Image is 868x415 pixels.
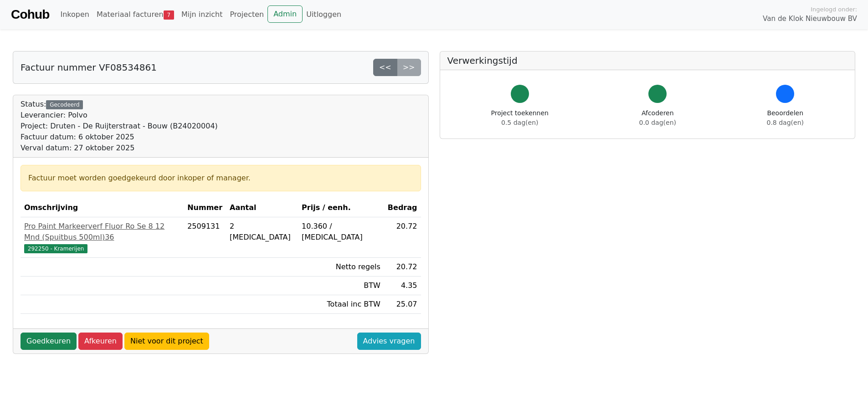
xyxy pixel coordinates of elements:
[230,221,294,243] div: 2 [MEDICAL_DATA]
[56,5,92,24] a: Inkopen
[763,14,857,24] span: Van de Klok Nieuwbouw BV
[21,110,218,121] div: Leverancier: Polvo
[184,199,226,217] th: Nummer
[124,333,209,350] a: Niet voor dit project
[184,217,226,258] td: 2509131
[21,199,184,217] th: Omschrijving
[24,221,180,243] div: Pro Paint Markeerverf Fluor Ro Se 8 12 Mnd (Spuitbus 500ml)36
[384,277,421,295] td: 4.35
[93,5,178,24] a: Materiaal facturen7
[298,199,384,217] th: Prijs / eenh.
[302,221,380,243] div: 10.360 / [MEDICAL_DATA]
[226,199,298,217] th: Aantal
[767,108,804,128] div: Beoordelen
[811,5,857,14] span: Ingelogd onder:
[11,4,49,26] a: Cohub
[491,108,549,128] div: Project toekennen
[384,295,421,314] td: 25.07
[21,143,218,154] div: Verval datum: 27 oktober 2025
[384,217,421,258] td: 20.72
[21,62,157,73] h5: Factuur nummer VF08534861
[303,5,345,24] a: Uitloggen
[298,277,384,295] td: BTW
[373,59,397,76] a: <<
[226,5,267,24] a: Projecten
[267,5,303,23] a: Admin
[164,10,174,20] span: 7
[384,258,421,277] td: 20.72
[298,295,384,314] td: Totaal inc BTW
[24,221,180,254] a: Pro Paint Markeerverf Fluor Ro Se 8 12 Mnd (Spuitbus 500ml)36292250 - Kramerijen
[78,333,123,350] a: Afkeuren
[501,119,538,126] span: 0.5 dag(en)
[767,119,804,126] span: 0.8 dag(en)
[21,132,218,143] div: Factuur datum: 6 oktober 2025
[639,119,676,126] span: 0.0 dag(en)
[298,258,384,277] td: Netto regels
[24,244,87,253] span: 292250 - Kramerijen
[21,121,218,132] div: Project: Druten - De Ruijterstraat - Bouw (B24020004)
[384,199,421,217] th: Bedrag
[28,173,413,184] div: Factuur moet worden goedgekeurd door inkoper of manager.
[178,5,226,24] a: Mijn inzicht
[21,99,218,154] div: Status:
[357,333,421,350] a: Advies vragen
[46,100,83,109] div: Gecodeerd
[21,333,77,350] a: Goedkeuren
[447,55,848,66] h5: Verwerkingstijd
[639,108,676,128] div: Afcoderen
